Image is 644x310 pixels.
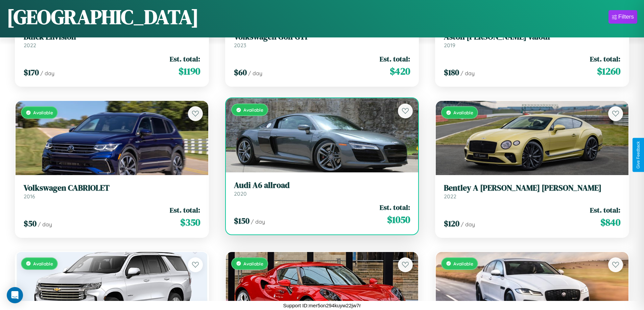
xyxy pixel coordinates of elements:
[444,218,459,229] span: $ 120
[390,64,410,78] span: $ 420
[283,301,361,310] p: Support ID: mer5on294kuyw22jw7r
[33,110,53,115] span: Available
[24,183,200,193] h3: Volkswagen CABRIOLET
[380,54,410,64] span: Est. total:
[243,107,263,113] span: Available
[170,54,200,64] span: Est. total:
[444,193,456,200] span: 2022
[387,213,410,226] span: $ 1050
[248,70,262,77] span: / day
[636,141,641,169] div: Give Feedback
[234,32,410,49] a: Volkswagen Golf GTI2023
[180,216,200,229] span: $ 350
[597,64,620,78] span: $ 1260
[24,32,200,49] a: Buick Envision2022
[234,190,247,197] span: 2020
[444,183,620,193] h3: Bentley A [PERSON_NAME] [PERSON_NAME]
[251,218,265,225] span: / day
[234,67,247,78] span: $ 60
[444,67,459,78] span: $ 180
[380,202,410,212] span: Est. total:
[609,10,637,24] button: Filters
[33,261,53,266] span: Available
[600,216,620,229] span: $ 840
[7,287,23,303] div: Open Intercom Messenger
[38,221,52,228] span: / day
[444,42,455,49] span: 2019
[234,215,249,226] span: $ 150
[243,261,263,266] span: Available
[170,205,200,215] span: Est. total:
[7,3,199,31] h1: [GEOGRAPHIC_DATA]
[444,32,620,49] a: Aston [PERSON_NAME] Valour2019
[24,193,35,200] span: 2016
[444,32,620,42] h3: Aston [PERSON_NAME] Valour
[590,54,620,64] span: Est. total:
[178,64,200,78] span: $ 1190
[590,205,620,215] span: Est. total:
[453,110,473,115] span: Available
[234,180,410,190] h3: Audi A6 allroad
[24,183,200,200] a: Volkswagen CABRIOLET2016
[234,42,246,49] span: 2023
[234,180,410,197] a: Audi A6 allroad2020
[40,70,54,77] span: / day
[24,67,39,78] span: $ 170
[460,70,475,77] span: / day
[453,261,473,266] span: Available
[24,42,36,49] span: 2022
[461,221,475,228] span: / day
[618,13,634,20] div: Filters
[444,183,620,200] a: Bentley A [PERSON_NAME] [PERSON_NAME]2022
[24,218,37,229] span: $ 50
